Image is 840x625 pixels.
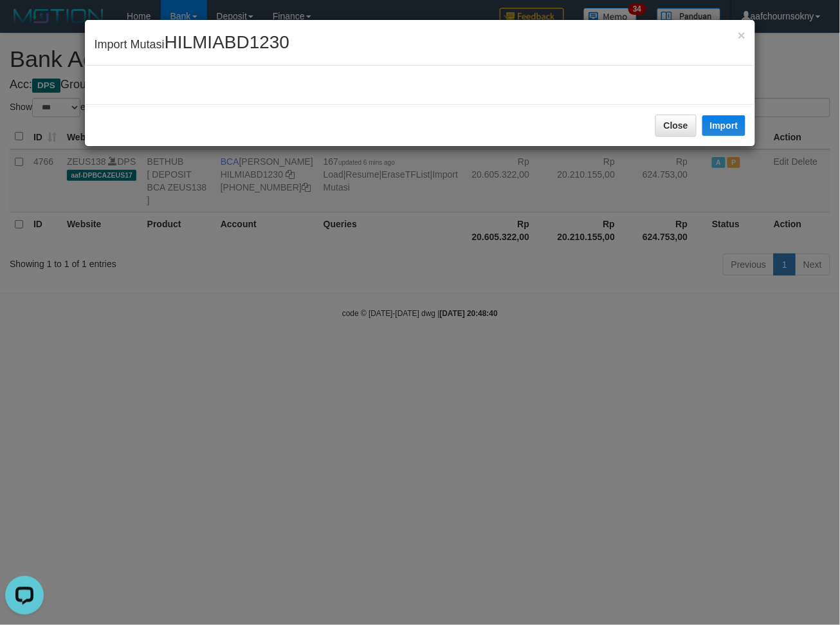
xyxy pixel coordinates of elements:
span: × [738,28,745,42]
button: Close [655,115,697,136]
span: Import Mutasi [95,38,290,51]
span: HILMIABD1230 [165,32,290,52]
button: Open LiveChat chat widget [5,5,44,44]
button: Close [738,28,745,42]
button: Import [702,115,746,136]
